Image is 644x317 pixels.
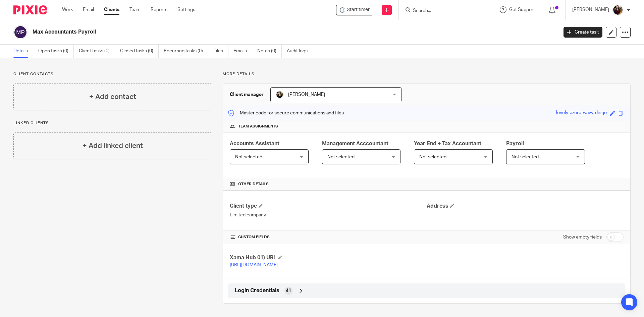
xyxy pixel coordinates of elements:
div: lovely-azure-wavy-dingo [556,109,607,117]
a: Details [13,45,33,58]
a: Files [213,45,228,58]
a: Client tasks (0) [79,45,115,58]
a: Closed tasks (0) [120,45,159,58]
a: Create task [563,27,602,38]
h4: + Add contact [89,92,136,102]
img: Helen%20Campbell.jpeg [276,91,284,99]
p: Linked clients [13,120,212,126]
span: Team assignments [238,124,278,129]
a: Team [129,6,141,13]
h4: Xama Hub 01) URL [230,254,427,261]
a: Recurring tasks (0) [164,45,208,58]
a: Settings [177,6,195,13]
span: Accounts Assistant [230,141,279,146]
span: Year End + Tax Accountant [414,141,481,146]
a: Work [62,6,73,13]
a: Reports [151,6,167,13]
a: Notes (0) [257,45,282,58]
span: [PERSON_NAME] [288,92,325,97]
label: Show empty fields [563,234,602,241]
h2: Max Accountants Payroll [33,29,449,36]
span: Management Acccountant [322,141,388,146]
h4: Address [427,203,624,210]
span: Get Support [509,7,535,12]
h3: Client manager [230,91,264,98]
a: Email [83,6,94,13]
h4: Client type [230,203,427,210]
img: svg%3E [13,25,28,39]
p: Client contacts [13,71,212,77]
p: More details [223,71,631,77]
span: Not selected [419,155,446,159]
img: MaxAcc_Sep21_ElliDeanPhoto_030.jpg [612,5,623,15]
span: Not selected [512,155,539,159]
p: [PERSON_NAME] [572,6,609,13]
span: Not selected [327,155,355,159]
a: [URL][DOMAIN_NAME] [230,263,278,267]
div: Max Accountants Payroll [336,5,373,15]
span: Other details [238,181,269,187]
h4: + Add linked client [83,141,143,151]
span: 41 [286,287,291,294]
img: Pixie [13,5,47,14]
span: Payroll [506,141,524,146]
span: Not selected [235,155,262,159]
span: Start timer [347,6,370,13]
p: Limited company [230,212,427,218]
h4: CUSTOM FIELDS [230,234,427,240]
a: Open tasks (0) [38,45,74,58]
span: Login Credentials [235,287,279,294]
a: Clients [104,6,119,13]
p: Master code for secure communications and files [228,110,344,116]
input: Search [412,8,473,14]
a: Emails [233,45,252,58]
a: Audit logs [287,45,313,58]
